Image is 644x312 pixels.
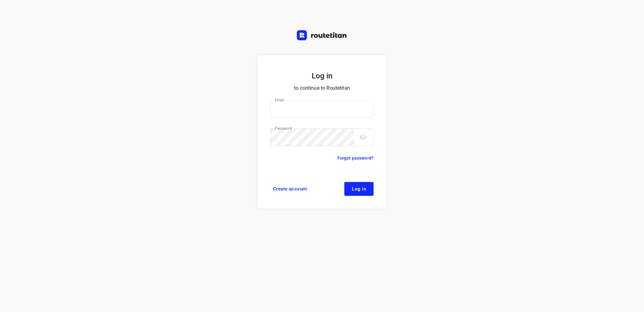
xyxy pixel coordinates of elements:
[357,131,369,144] button: toggle password visibility
[270,84,374,93] p: to continue to Routetitan
[297,30,347,42] a: Routetitan
[270,182,309,196] a: Create account
[352,186,366,191] span: Log in
[344,182,374,196] button: Log in
[337,154,374,162] a: Forgot password?
[270,71,374,81] h5: Log in
[273,186,307,191] span: Create account
[297,30,347,40] img: Routetitan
